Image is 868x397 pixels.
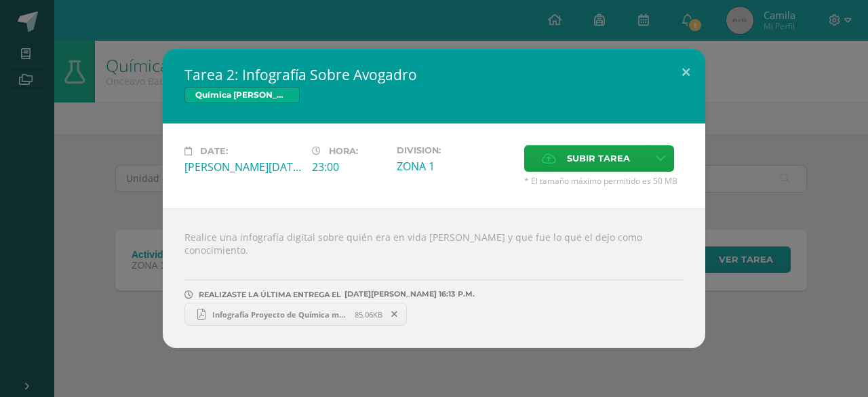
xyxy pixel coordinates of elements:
[383,307,406,322] span: Remover entrega
[205,309,355,320] span: Infografía Proyecto de Química moderno verde [PERSON_NAME].pdf
[397,145,513,155] label: Division:
[397,159,513,174] div: ZONA 1
[163,208,705,348] div: Realice una infografía digital sobre quién era en vida [PERSON_NAME] y que fue lo que el dejo com...
[524,175,684,187] span: * El tamaño máximo permitido es 50 MB
[312,159,386,174] div: 23:00
[184,303,407,326] a: Infografía Proyecto de Química moderno verde [PERSON_NAME].pdf 85.06KB
[184,65,684,84] h2: Tarea 2: Infografía Sobre Avogadro
[200,146,228,156] span: Date:
[567,146,630,171] span: Subir tarea
[667,49,705,95] button: Close (Esc)
[184,87,300,103] span: Química [PERSON_NAME] V
[355,309,382,320] span: 85.06KB
[199,290,341,299] span: REALIZASTE LA ÚLTIMA ENTREGA EL
[341,294,475,295] span: [DATE][PERSON_NAME] 16:13 P.M.
[329,146,358,156] span: Hora:
[184,159,301,174] div: [PERSON_NAME][DATE]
